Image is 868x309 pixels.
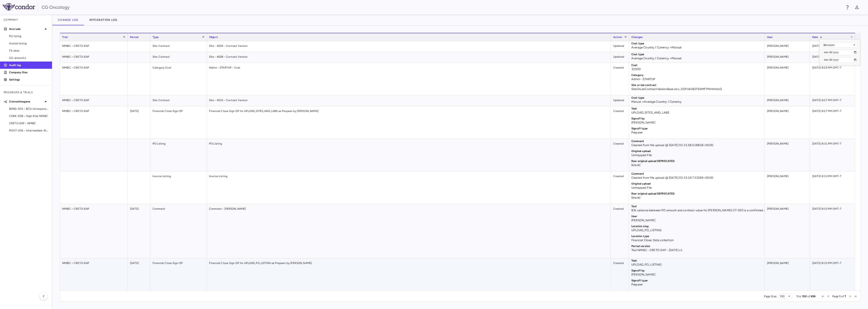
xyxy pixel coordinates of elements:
[631,149,762,153] p: Original upload
[765,95,810,106] div: [PERSON_NAME]
[153,36,159,39] span: Type
[150,171,207,204] div: Invoice Listing
[9,49,48,53] span: FX rates
[631,45,762,50] p: Average Country / Currency → Manual
[150,139,207,171] div: PO Listing
[631,52,762,56] p: Cost type
[207,171,611,204] div: Invoice Listing
[9,114,48,118] span: CORE-008 • High-Risk NMIBC
[631,159,762,163] p: Raw original upload DEPRECATED
[765,139,810,171] div: [PERSON_NAME]
[802,295,807,298] span: 100
[150,204,207,258] div: Comment
[631,56,762,60] p: Average Country / Currency → Manual
[631,238,762,242] p: Financial Close: Data collection
[9,70,48,74] p: Company files
[60,52,128,63] div: NMIBC • CRETO-EAP
[631,228,762,232] p: UPLOAD_PO_LISTING
[631,273,762,277] p: [PERSON_NAME]
[3,3,35,10] img: logo-full-SnFGN8VE.png
[810,63,855,95] div: [DATE] 8:24 PM GMT-7
[631,182,762,186] p: Original upload
[9,107,48,111] span: BOND-003 • BCG-Unresponsive, High-Risk NMIBC
[60,63,128,95] div: NMIBC • CRETO-EAP
[207,258,611,291] div: Financial Close Sign Off for UPLOAD_PO_LISTING as Preparer by [PERSON_NAME]
[631,234,762,238] p: Location type
[765,41,810,52] div: [PERSON_NAME]
[150,41,207,52] div: Site Contract
[778,294,792,299] div: Page Size
[810,204,855,258] div: [DATE] 8:33 PM GMT-7
[128,106,150,139] div: [DATE]
[631,116,762,121] p: Signoff by
[810,52,855,63] div: [DATE] 8:20 PM GMT-7
[631,100,762,104] p: Manual → Average Country / Currency
[207,139,611,171] div: PO Listing
[631,41,762,45] p: Cost type
[150,258,207,291] div: Financial Close Sign Off
[9,63,48,67] p: Audit log
[810,95,855,106] div: [DATE] 8:27 PM GMT-7
[844,295,846,298] span: 7
[9,56,48,60] span: G/L accounts
[631,172,762,176] p: Comment
[823,43,853,47] div: Between
[765,204,810,258] div: [PERSON_NAME]
[631,218,762,222] p: [PERSON_NAME]
[631,126,762,131] p: Signoff type
[611,106,629,139] div: Created
[9,27,43,31] p: Accruals
[631,248,762,252] p: Trial NMIBC - CRETO-EAP - [DATE] v1
[631,77,762,81] p: Admin - STARTUP
[765,52,810,63] div: [PERSON_NAME]
[207,63,611,95] div: Admin - STARTUP - Cost
[631,269,762,273] p: Signoff by
[150,63,207,95] div: Category Cost
[611,41,629,52] div: Updated
[631,111,762,115] p: UPLOAD_SITES_AND_LABS
[827,295,830,298] div: Previous Page
[832,295,839,298] span: Page
[631,224,762,228] p: Location slug
[839,295,840,298] span: 1
[631,192,762,196] p: Raw original upload DEPRECATED
[631,83,762,87] p: Site or lab contract
[811,295,816,298] span: 696
[765,63,810,95] div: [PERSON_NAME]
[764,295,777,298] div: Page Size:
[611,258,629,291] div: Created
[810,41,855,52] div: [DATE] 8:20 PM GMT-7
[60,258,128,291] div: NMIBC • CRETO-EAP
[780,295,788,298] div: 100
[60,204,128,258] div: NMIBC • CRETO-EAP
[849,295,851,298] div: Next Page
[84,14,123,25] button: Integration log
[822,50,857,55] input: Filter Value
[207,95,611,106] div: Site - 4010 - Contract Version
[62,36,68,39] span: Trial
[631,283,762,287] p: Preparer
[9,41,48,45] span: Invoice listing
[812,36,818,39] span: Date
[611,139,629,171] div: Created
[611,52,629,63] div: Updated
[765,258,810,291] div: [PERSON_NAME]
[765,171,810,204] div: [PERSON_NAME]
[60,41,128,52] div: NMIBC • CRETO-EAP
[150,106,207,139] div: Financial Close Sign Off
[631,153,762,157] p: Unmapped File
[767,36,773,39] span: User
[631,143,762,147] p: Created from file upload @ [DATE] 03:31:58.018818+00:00
[631,204,762,208] p: Text
[150,52,207,63] div: Site Contract
[810,171,855,204] div: [DATE] 8:33 PM GMT-7
[841,295,844,298] span: of
[810,258,855,291] div: [DATE] 8:33 PM GMT-7
[9,128,48,133] span: PIVOT-006 • Intermediate-Risk NMIBC
[631,107,762,111] p: Task
[9,34,48,38] span: PO listing
[128,258,150,291] div: [DATE]
[631,176,762,180] p: Created from file upload @ [DATE] 03:33:19.733269+00:00
[631,244,762,248] p: Period version
[631,163,762,167] p: [blank]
